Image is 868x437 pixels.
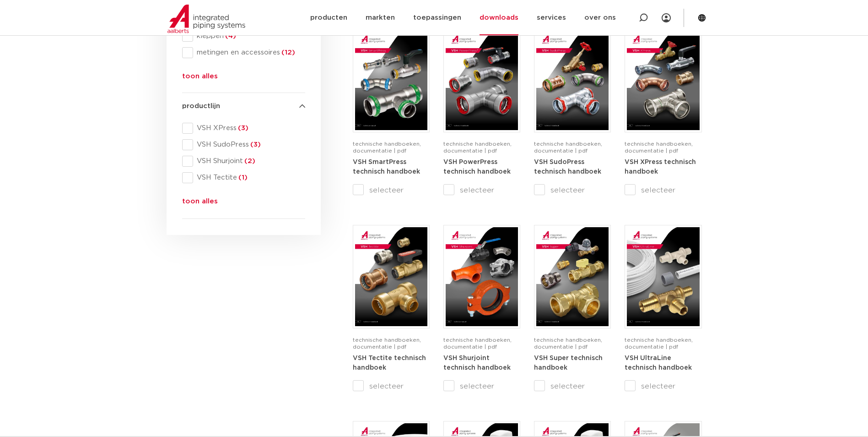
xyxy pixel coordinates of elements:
[443,185,520,196] label: selecteer
[536,31,609,130] img: VSH-SudoPress_A4TM_5001604-2023-3.0_NL-pdf.jpg
[625,158,696,175] a: VSH XPress technisch handboek
[193,48,305,57] span: metingen en accessoires
[627,227,699,326] img: VSH-UltraLine_A4TM_5010216_2022_1.0_NL-pdf.jpg
[353,337,421,350] span: technische handboeken, documentatie | pdf
[193,157,305,166] span: VSH Shurjoint
[353,355,426,371] a: VSH Tectite technisch handboek
[280,49,295,56] span: (12)
[353,141,421,153] span: technische handboeken, documentatie | pdf
[249,141,261,148] span: (3)
[625,337,693,350] span: technische handboeken, documentatie | pdf
[182,31,305,42] div: kleppen(4)
[534,337,602,350] span: technische handboeken, documentatie | pdf
[625,355,692,371] a: VSH UltraLine technisch handboek
[446,227,518,326] img: VSH-Shurjoint_A4TM_5008731_2024_3.0_EN-pdf.jpg
[224,33,236,39] span: (4)
[243,158,255,164] span: (2)
[534,381,611,392] label: selecteer
[446,31,518,130] img: VSH-PowerPress_A4TM_5008817_2024_3.1_NL-pdf.jpg
[627,31,699,130] img: VSH-XPress_A4TM_5008762_2025_4.1_NL-pdf.jpg
[182,139,305,150] div: VSH SudoPress(3)
[625,381,701,392] label: selecteer
[443,158,511,175] a: VSH PowerPress technisch handboek
[182,71,218,86] button: toon alles
[355,227,427,326] img: VSH-Tectite_A4TM_5009376-2024-2.0_NL-pdf.jpg
[353,158,420,175] a: VSH SmartPress technisch handboek
[443,337,512,350] span: technische handboeken, documentatie | pdf
[443,141,512,153] span: technische handboeken, documentatie | pdf
[182,101,305,112] h4: productlijn
[193,140,305,149] span: VSH SudoPress
[182,156,305,167] div: VSH Shurjoint(2)
[353,381,430,392] label: selecteer
[534,185,611,196] label: selecteer
[193,124,305,133] span: VSH XPress
[534,158,601,175] a: VSH SudoPress technisch handboek
[182,47,305,58] div: metingen en accessoires(12)
[182,123,305,134] div: VSH XPress(3)
[534,141,602,153] span: technische handboeken, documentatie | pdf
[237,174,248,181] span: (1)
[355,31,427,130] img: VSH-SmartPress_A4TM_5009301_2023_2.0-EN-pdf.jpg
[625,185,701,196] label: selecteer
[536,227,609,326] img: VSH-Super_A4TM_5007411-2022-2.1_NL-1-pdf.jpg
[625,141,693,153] span: technische handboeken, documentatie | pdf
[443,355,511,371] a: VSH Shurjoint technisch handboek
[193,32,305,41] span: kleppen
[182,172,305,183] div: VSH Tectite(1)
[237,125,248,131] span: (3)
[193,173,305,182] span: VSH Tectite
[443,381,520,392] label: selecteer
[182,196,218,211] button: toon alles
[353,185,430,196] label: selecteer
[534,355,603,371] a: VSH Super technisch handboek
